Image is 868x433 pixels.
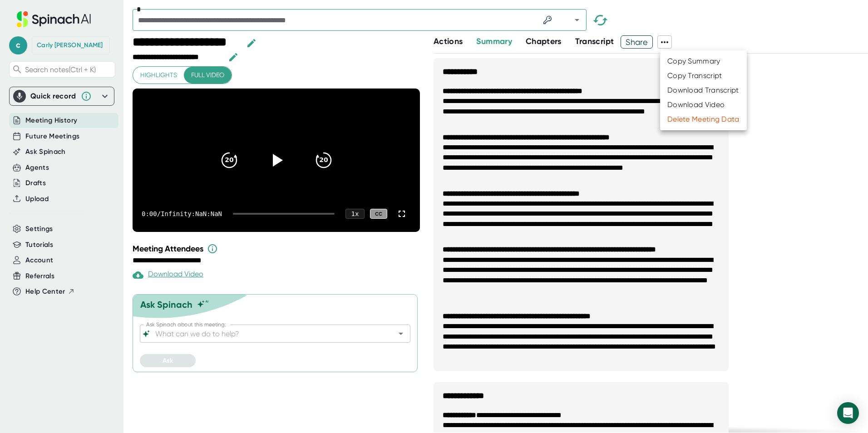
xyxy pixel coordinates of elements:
div: Copy Summary [667,57,720,66]
div: Download Video [667,100,725,109]
div: Download Transcript [667,86,739,95]
div: Open Intercom Messenger [837,402,859,424]
div: Copy Transcript [667,71,722,80]
div: Delete Meeting Data [667,115,740,124]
